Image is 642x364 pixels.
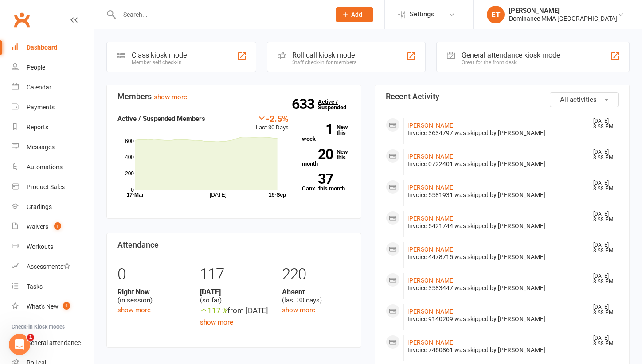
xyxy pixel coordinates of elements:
strong: Right Now [117,288,186,296]
a: Payments [12,97,94,117]
span: 117 % [200,306,227,315]
div: Messages [27,143,55,151]
div: Last 30 Days [256,113,289,132]
div: (so far) [200,288,268,305]
time: [DATE] 8:58 PM [589,211,618,223]
a: Calendar [12,77,94,97]
h3: Recent Activity [386,92,619,101]
div: General attendance kiosk mode [462,51,560,59]
div: Tasks [27,283,43,290]
div: Roll call kiosk mode [292,51,356,59]
a: [PERSON_NAME] [407,153,455,160]
time: [DATE] 8:58 PM [589,304,618,316]
div: Invoice 9140209 was skipped by [PERSON_NAME] [407,315,585,323]
div: ET [487,6,505,23]
a: Gradings [12,197,94,217]
a: 37Canx. this month [302,174,350,191]
span: All activities [560,96,597,104]
div: Great for the front desk [462,59,560,66]
a: Reports [12,117,94,137]
div: Automations [27,163,63,170]
div: Invoice 4478715 was skipped by [PERSON_NAME] [407,253,585,261]
div: 220 [282,261,350,288]
div: -2.5% [256,113,289,123]
div: Payments [27,104,55,111]
span: Add [351,11,362,18]
a: Tasks [12,277,94,297]
a: Automations [12,157,94,177]
div: Calendar [27,84,51,91]
a: Dashboard [12,38,94,58]
div: Invoice 5421744 was skipped by [PERSON_NAME] [407,222,585,230]
a: show more [117,306,151,314]
time: [DATE] 8:58 PM [589,180,618,192]
div: Invoice 7460861 was skipped by [PERSON_NAME] [407,346,585,354]
div: Dominance MMA [GEOGRAPHIC_DATA] [509,15,617,23]
div: Member self check-in [132,59,187,66]
div: General attendance [27,339,81,346]
div: from [DATE] [200,305,268,317]
div: What's New [27,303,59,310]
a: [PERSON_NAME] [407,246,455,253]
button: Add [336,7,373,22]
div: Waivers [27,223,48,230]
a: show more [154,93,187,101]
div: Assessments [27,263,70,270]
a: show more [200,318,233,326]
a: What's New1 [12,297,94,317]
div: Invoice 0722401 was skipped by [PERSON_NAME] [407,160,585,168]
input: Search... [117,8,324,21]
div: Reports [27,124,48,131]
a: Clubworx [11,9,33,31]
a: [PERSON_NAME] [407,184,455,191]
a: Messages [12,137,94,157]
a: Waivers 1 [12,217,94,237]
div: 0 [117,261,186,288]
time: [DATE] 8:58 PM [589,149,618,161]
div: Workouts [27,243,53,250]
a: [PERSON_NAME] [407,277,455,284]
strong: 633 [292,97,318,111]
span: 1 [54,222,61,230]
a: People [12,58,94,77]
a: [PERSON_NAME] [407,308,455,315]
strong: 37 [302,172,333,186]
div: Dashboard [27,44,57,51]
time: [DATE] 8:58 PM [589,273,618,285]
a: 20New this month [302,149,350,167]
div: 117 [200,261,268,288]
strong: 1 [302,123,333,136]
strong: Absent [282,288,350,296]
time: [DATE] 8:58 PM [589,242,618,254]
iframe: Intercom live chat [9,334,30,355]
div: People [27,64,45,71]
div: Staff check-in for members [292,59,356,66]
a: Workouts [12,237,94,257]
div: (last 30 days) [282,288,350,305]
a: Product Sales [12,177,94,197]
div: Invoice 5581931 was skipped by [PERSON_NAME] [407,191,585,199]
div: Class kiosk mode [132,51,187,59]
button: All activities [550,92,619,107]
h3: Attendance [117,240,350,249]
div: (in session) [117,288,186,305]
strong: [DATE] [200,288,268,296]
a: 1New this week [302,124,350,142]
a: [PERSON_NAME] [407,339,455,346]
span: Settings [410,4,434,24]
a: Assessments [12,257,94,277]
span: 1 [63,302,70,310]
strong: 20 [302,147,333,161]
div: Invoice 3634797 was skipped by [PERSON_NAME] [407,129,585,137]
a: show more [282,306,315,314]
div: [PERSON_NAME] [509,7,617,15]
div: Gradings [27,203,52,210]
a: [PERSON_NAME] [407,215,455,222]
time: [DATE] 8:58 PM [589,118,618,130]
a: 633Active / Suspended [318,92,357,117]
div: Product Sales [27,183,65,190]
div: Invoice 3583447 was skipped by [PERSON_NAME] [407,284,585,292]
a: [PERSON_NAME] [407,122,455,129]
h3: Members [117,92,350,101]
strong: Active / Suspended Members [117,115,205,123]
